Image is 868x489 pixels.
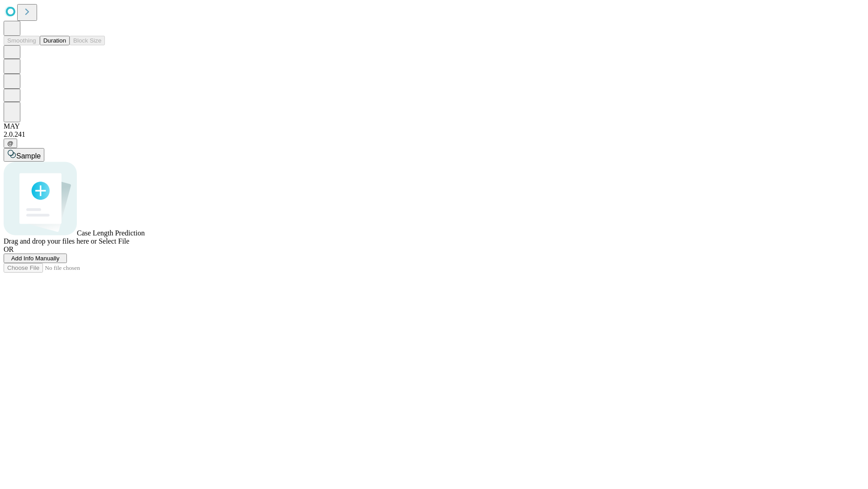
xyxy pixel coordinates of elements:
[4,36,40,45] button: Smoothing
[4,122,864,130] div: MAY
[4,148,44,162] button: Sample
[11,255,60,262] span: Add Info Manually
[99,237,129,245] span: Select File
[77,229,145,237] span: Case Length Prediction
[40,36,70,45] button: Duration
[4,139,17,148] button: @
[70,36,105,45] button: Block Size
[7,140,14,147] span: @
[4,254,67,263] button: Add Info Manually
[4,245,14,253] span: OR
[16,152,41,160] span: Sample
[4,237,97,245] span: Drag and drop your files here or
[4,130,864,139] div: 2.0.241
